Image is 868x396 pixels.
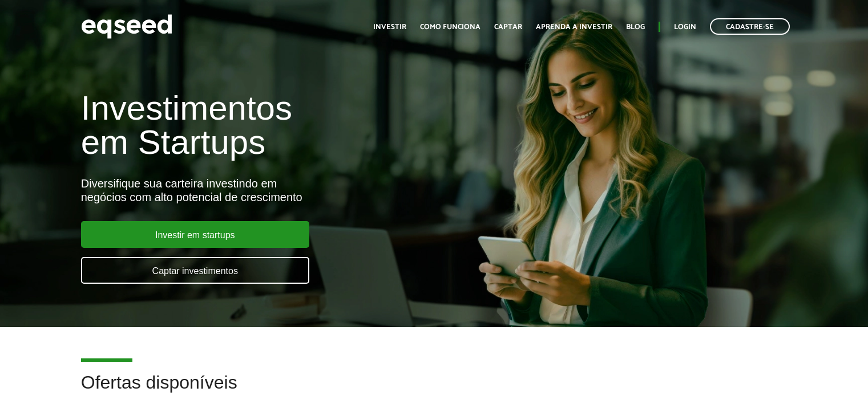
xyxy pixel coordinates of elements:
[373,23,406,31] a: Investir
[420,23,481,31] a: Como funciona
[626,23,645,31] a: Blog
[81,11,172,42] img: EqSeed
[81,177,498,204] div: Diversifique sua carteira investindo em negócios com alto potencial de crescimento
[494,23,522,31] a: Captar
[536,23,612,31] a: Aprenda a investir
[81,257,309,284] a: Captar investimentos
[81,221,309,248] a: Investir em startups
[674,23,696,31] a: Login
[81,91,498,160] h1: Investimentos em Startups
[710,18,790,35] a: Cadastre-se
